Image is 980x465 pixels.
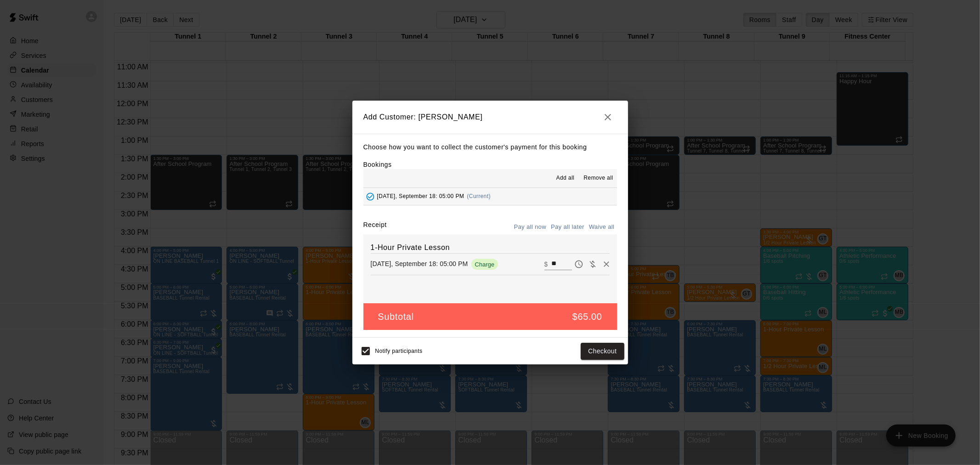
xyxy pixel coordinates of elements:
span: Remove all [583,174,613,183]
button: Remove [600,257,613,271]
label: Receipt [363,220,387,234]
span: Pay later [572,260,586,267]
button: Checkout [581,343,624,360]
button: Added - Collect Payment[DATE], September 18: 05:00 PM(Current) [363,188,617,205]
span: Waive payment [586,260,600,267]
button: Add all [550,171,580,186]
label: Bookings [363,161,392,168]
p: Choose how you want to collect the customer's payment for this booking [363,142,617,153]
p: [DATE], September 18: 05:00 PM [371,259,468,268]
span: Notify participants [375,348,423,355]
button: Added - Collect Payment [363,190,377,204]
h5: $65.00 [572,311,602,323]
h6: 1-Hour Private Lesson [371,242,610,254]
span: [DATE], September 18: 05:00 PM [377,193,465,199]
button: Pay all later [549,220,587,234]
span: (Current) [467,193,491,199]
h2: Add Customer: [PERSON_NAME] [352,101,628,134]
p: $ [544,260,548,269]
span: Add all [556,174,575,183]
button: Pay all now [512,220,549,234]
button: Waive all [587,220,617,234]
span: Charge [471,261,498,268]
h5: Subtotal [378,311,414,323]
button: Remove all [580,171,617,186]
